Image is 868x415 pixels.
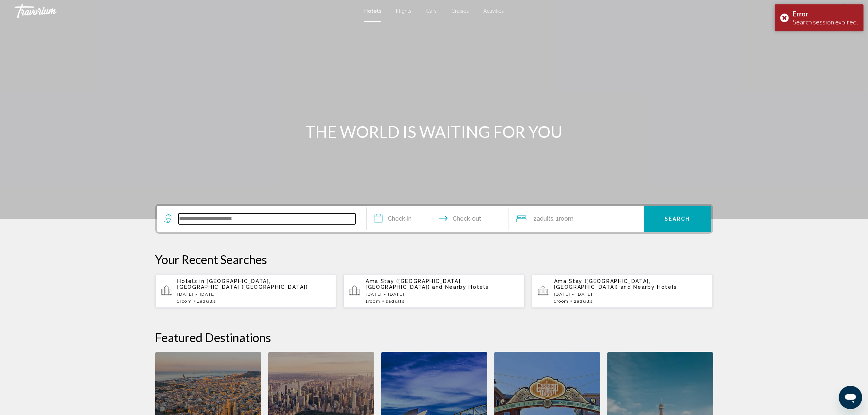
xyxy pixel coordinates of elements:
[665,216,690,222] span: Search
[509,206,644,232] button: Travelers: 2 adults, 0 children
[554,278,651,290] span: Ama Stay ([GEOGRAPHIC_DATA], [GEOGRAPHIC_DATA])
[839,386,862,409] iframe: Button to launch messaging window
[554,299,569,304] span: 1
[200,299,216,304] span: Adults
[155,274,336,308] button: Hotels in [GEOGRAPHIC_DATA], [GEOGRAPHIC_DATA] ([GEOGRAPHIC_DATA])[DATE] - [DATE]1Room4Adults
[364,8,381,14] a: Hotels
[297,122,571,141] h1: THE WORLD IS WAITING FOR YOU
[426,8,437,14] a: Cars
[483,8,504,14] a: Activities
[432,284,489,290] span: and Nearby Hotels
[577,299,593,304] span: Adults
[197,299,216,304] span: 4
[155,330,713,345] h2: Featured Destinations
[451,8,469,14] a: Cruises
[178,278,308,290] span: [GEOGRAPHIC_DATA], [GEOGRAPHIC_DATA] ([GEOGRAPHIC_DATA])
[793,10,858,18] div: Error
[534,214,554,224] span: 2
[386,299,405,304] span: 2
[620,284,677,290] span: and Nearby Hotels
[644,206,711,232] button: Search
[537,215,554,222] span: Adults
[368,299,381,304] span: Room
[15,4,357,18] a: Travorium
[343,274,525,308] button: Ama Stay ([GEOGRAPHIC_DATA], [GEOGRAPHIC_DATA]) and Nearby Hotels[DATE] - [DATE]1Room2Adults
[554,292,707,297] p: [DATE] - [DATE]
[834,3,853,19] button: User Menu
[396,8,412,14] a: Flights
[532,274,713,308] button: Ama Stay ([GEOGRAPHIC_DATA], [GEOGRAPHIC_DATA]) and Nearby Hotels[DATE] - [DATE]1Room2Adults
[554,214,574,224] span: , 1
[178,292,331,297] p: [DATE] - [DATE]
[793,18,858,26] div: Search session expired.
[389,299,405,304] span: Adults
[366,292,519,297] p: [DATE] - [DATE]
[367,206,509,232] button: Check in and out dates
[157,206,711,232] div: Search widget
[178,299,192,304] span: 1
[557,299,569,304] span: Room
[574,299,593,304] span: 2
[178,278,205,284] span: Hotels in
[366,299,380,304] span: 1
[155,252,713,267] p: Your Recent Searches
[180,299,192,304] span: Room
[366,278,462,290] span: Ama Stay ([GEOGRAPHIC_DATA], [GEOGRAPHIC_DATA])
[559,215,574,222] span: Room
